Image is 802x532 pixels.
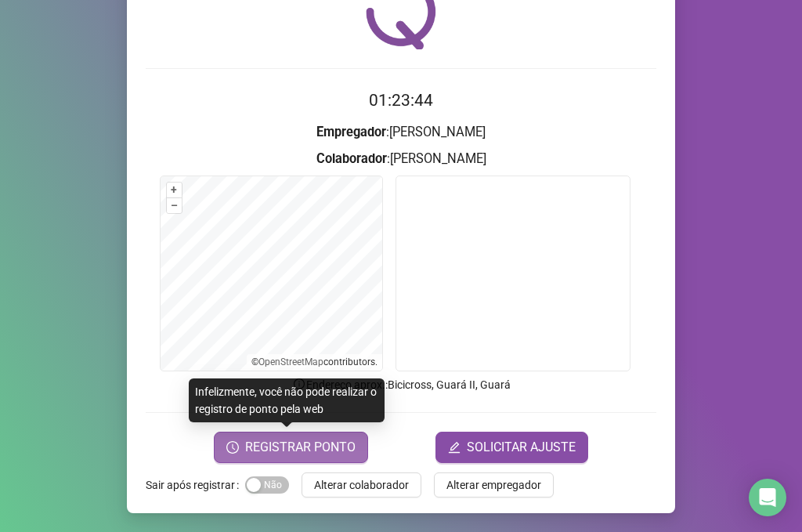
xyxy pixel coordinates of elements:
[146,149,656,169] h3: : [PERSON_NAME]
[292,377,306,391] span: info-circle
[167,183,182,197] button: +
[446,476,541,494] span: Alterar empregador
[226,441,239,454] span: clock-circle
[189,378,385,422] div: Infelizmente, você não pode realizar o registro de ponto pela web
[369,91,433,110] time: 01:23:44
[316,151,387,166] strong: Colaborador
[314,476,409,494] span: Alterar colaborador
[448,441,461,454] span: edit
[245,438,356,457] span: REGISTRAR PONTO
[302,472,421,498] button: Alterar colaborador
[467,438,576,457] span: SOLICITAR AJUSTE
[167,198,182,213] button: –
[251,356,378,367] li: © contributors.
[749,479,786,516] div: Open Intercom Messenger
[435,432,588,463] button: editSOLICITAR AJUSTE
[434,472,554,498] button: Alterar empregador
[316,125,386,139] strong: Empregador
[146,472,245,498] label: Sair após registrar
[214,432,368,463] button: REGISTRAR PONTO
[146,376,656,393] p: Endereço aprox. : Bicicross, Guará II, Guará
[258,356,323,367] a: OpenStreetMap
[146,122,656,143] h3: : [PERSON_NAME]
